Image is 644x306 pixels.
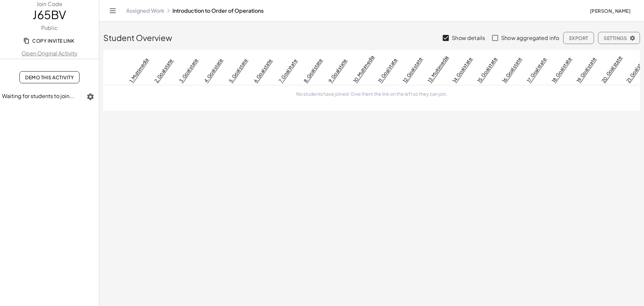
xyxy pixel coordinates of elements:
a: 12. Goal state [401,56,423,83]
span: Copy Invite Link [25,38,74,44]
a: 9. Goal state [327,57,347,84]
a: Demo This Activity [19,71,79,83]
a: 5. Goal state [227,57,249,84]
a: Assigned Work [126,7,164,14]
span: Waiting for students to join... [2,92,74,99]
a: 1. Multimedia [128,57,149,84]
label: Show aggregated info [501,30,559,46]
button: Export [563,32,594,44]
span: Demo This Activity [25,74,74,80]
a: 20. Goal state [600,54,623,84]
span: Settings [604,35,634,41]
label: Show details [452,30,485,46]
label: Public [41,24,58,32]
a: 14. Goal state [451,56,473,84]
a: 19. Goal state [575,56,597,83]
button: Toggle navigation [107,5,118,16]
div: Student Overview [103,22,640,46]
a: 4. Goal state [203,57,224,84]
a: 2. Goal state [153,57,174,84]
a: 18. Goal state [550,56,573,84]
a: 16. Goal state [501,56,523,83]
a: 17. Goal state [526,56,547,84]
span: Export [569,35,588,41]
span: [PERSON_NAME] [590,8,631,14]
button: Settings [598,32,640,44]
a: 8. Goal state [302,57,323,84]
a: 13. Multimedia [426,54,449,84]
button: [PERSON_NAME] [584,5,636,17]
a: 6. Goal state [252,57,273,84]
button: Copy Invite Link [19,35,79,47]
a: 3. Goal state [178,57,199,84]
a: 7. Goal state [277,57,298,83]
td: No students have joined. Give them the link on the left so they can join. [103,85,640,103]
a: 15. Goal state [476,56,498,84]
a: 10. Multimedia [352,54,375,84]
a: 11. Goal state [376,57,397,84]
